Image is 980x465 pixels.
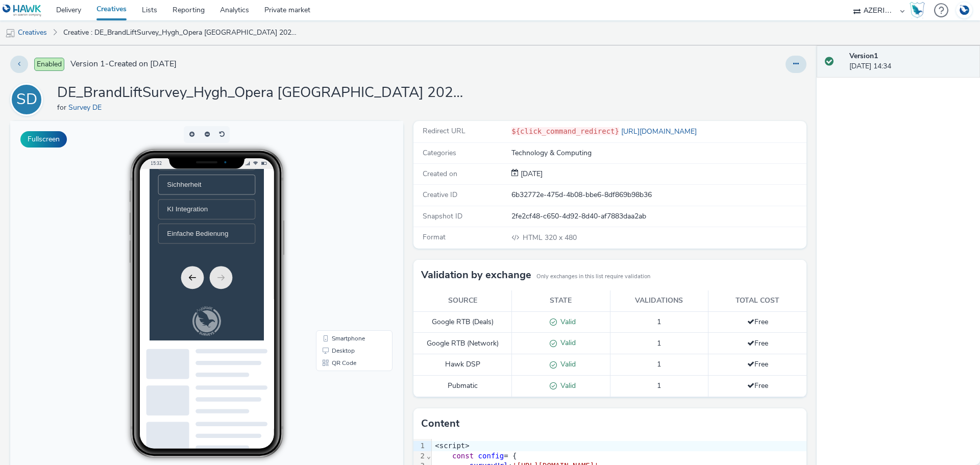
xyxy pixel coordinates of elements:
span: Smartphone [322,214,355,221]
span: Einfache Bedienung [25,87,113,98]
a: [URL][DOMAIN_NAME] [619,127,701,136]
a: SD [10,94,47,104]
span: Free [747,338,768,348]
span: Valid [557,381,576,390]
th: Source [413,290,512,311]
div: 6b32772e-475d-4b08-bbe6-8df869b98b36 [511,190,805,200]
strong: Version 1 [849,51,878,61]
td: Google RTB (Deals) [413,311,512,333]
span: 320 x 480 [522,233,577,242]
img: Hawk Academy [910,2,925,18]
div: <script> [432,441,806,451]
span: [DATE] [519,169,543,179]
li: Smartphone [308,211,380,224]
span: Fold line [426,452,431,460]
small: Only exchanges in this list require validation [536,273,650,281]
span: Categories [423,148,456,158]
img: hawk surveys logo [61,196,102,238]
span: 1 [657,317,661,327]
span: 15:32 [140,39,152,45]
button: Next [86,139,118,172]
span: Version 1 - Created on [DATE] [70,58,177,70]
span: Format [423,232,446,242]
span: 1 [657,359,661,369]
code: ${click_command_redirect} [511,127,619,135]
span: Free [747,359,768,369]
td: Google RTB (Network) [413,333,512,354]
h3: Content [421,416,459,431]
span: Free [747,381,768,390]
span: Enabled [34,58,64,71]
span: Created on [423,169,457,179]
span: Free [747,317,768,327]
span: QR Code [322,239,346,245]
li: QR Code [308,236,380,248]
span: config [478,452,504,460]
h1: DE_BrandLiftSurvey_Hygh_Opera [GEOGRAPHIC_DATA] 2025_320x480_250612_NEW [57,83,465,103]
th: State [512,290,610,311]
div: Technology & Computing [511,148,805,158]
span: Valid [557,359,576,369]
span: Valid [557,317,576,327]
td: Pubmatic [413,376,512,397]
div: SD [16,85,37,114]
span: HTML [523,233,545,242]
span: Creative ID [423,190,457,200]
div: 1 [413,441,426,451]
div: 2fe2cf48-c650-4d92-8d40-af7883daa2ab [511,211,805,222]
span: for [57,103,68,112]
div: Creation 01 August 2025, 14:34 [519,169,543,179]
span: Desktop [322,227,345,233]
button: Fullscreen [20,131,67,148]
li: Desktop [308,224,380,236]
span: Snapshot ID [423,211,462,221]
span: Valid [557,338,576,348]
td: Hawk DSP [413,354,512,376]
a: Hawk Academy [910,2,929,18]
span: Sichherheit [25,17,74,28]
span: Redirect URL [423,126,465,136]
img: mobile [5,28,15,38]
img: undefined Logo [3,4,42,17]
span: 1 [657,381,661,390]
th: Validations [610,290,708,311]
span: KI Integration [25,52,83,63]
div: = { [432,451,806,461]
img: Account DE [957,2,972,19]
a: Survey DE [68,103,106,112]
span: const [452,452,474,460]
a: Creative : DE_BrandLiftSurvey_Hygh_Opera [GEOGRAPHIC_DATA] 2025_320x480_250612_NEW [58,20,303,45]
h3: Validation by exchange [421,267,531,283]
div: [DATE] 14:34 [849,51,972,72]
div: 2 [413,451,426,461]
span: 1 [657,338,661,348]
button: Previous [45,139,78,172]
th: Total cost [708,290,807,311]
